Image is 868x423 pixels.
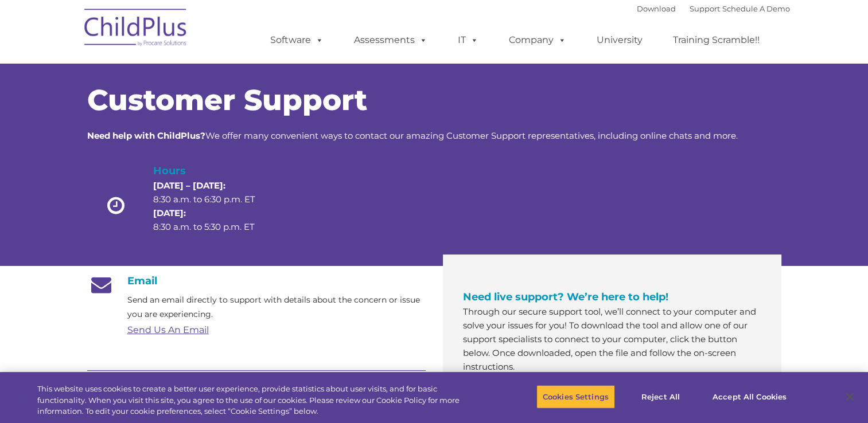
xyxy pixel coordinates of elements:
p: Send an email directly to support with details about the concern or issue you are experiencing. [127,293,426,322]
button: Close [837,384,862,409]
a: Support [690,4,720,13]
h4: Hours [153,163,275,179]
img: ChildPlus by Procare Solutions [79,1,193,58]
button: Reject All [625,385,696,409]
button: Cookies Settings [536,385,615,409]
h4: Email [87,275,426,287]
a: Send Us An Email [127,324,209,335]
a: Schedule A Demo [722,4,790,13]
button: Accept All Cookies [706,385,793,409]
a: University [585,29,654,52]
p: Through our secure support tool, we’ll connect to your computer and solve your issues for you! To... [463,305,761,374]
strong: [DATE] – [DATE]: [153,180,225,191]
a: Company [497,29,578,52]
strong: Need help with ChildPlus? [87,130,205,141]
a: Download [637,4,676,13]
a: IT [446,29,490,52]
span: Customer Support [87,83,367,117]
span: Need live support? We’re here to help! [463,291,668,303]
strong: [DATE]: [153,207,186,218]
font: | [637,4,790,13]
a: Software [259,29,335,52]
span: We offer many convenient ways to contact our amazing Customer Support representatives, including ... [87,130,738,141]
div: This website uses cookies to create a better user experience, provide statistics about user visit... [37,383,477,417]
a: Training Scramble!! [661,29,771,52]
a: Assessments [342,29,439,52]
p: 8:30 a.m. to 6:30 p.m. ET 8:30 a.m. to 5:30 p.m. ET [153,179,275,234]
